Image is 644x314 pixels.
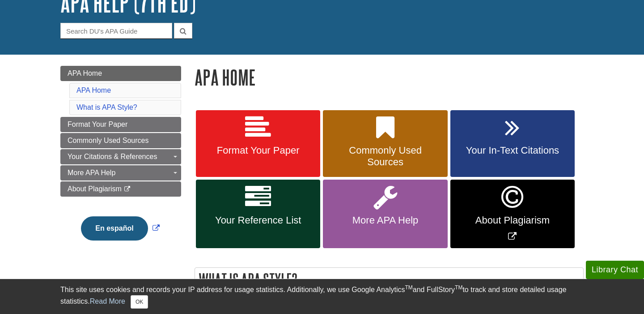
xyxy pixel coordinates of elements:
[323,110,447,177] a: Commonly Used Sources
[60,284,584,309] div: This site uses cookies and records your IP address for usage statistics. Additionally, we use Goo...
[68,185,122,193] span: About Plagiarism
[76,103,137,111] a: What is APA Style?
[455,284,462,291] sup: TM
[60,23,172,39] input: Search DU's APA Guide
[60,66,181,81] a: APA Home
[131,295,148,309] button: Close
[68,169,115,176] span: More APA Help
[68,153,157,160] span: Your Citations & References
[450,110,575,177] a: Your In-Text Citations
[330,215,441,226] span: More APA Help
[90,297,125,305] a: Read More
[203,215,314,226] span: Your Reference List
[586,261,644,279] button: Library Chat
[195,66,584,89] h1: APA Home
[60,165,181,181] a: More APA Help
[68,120,127,128] span: Format Your Paper
[323,180,447,248] a: More APA Help
[457,215,568,226] span: About Plagiarism
[123,186,131,192] i: This link opens in a new window
[195,268,583,292] h2: What is APA Style?
[81,216,148,241] button: En español
[68,69,102,77] span: APA Home
[60,181,181,197] a: About Plagiarism
[60,66,181,256] div: Guide Page Menu
[330,145,441,168] span: Commonly Used Sources
[457,145,568,156] span: Your In-Text Citations
[79,224,161,232] a: Link opens in new window
[68,137,148,144] span: Commonly Used Sources
[196,180,320,248] a: Your Reference List
[76,86,111,94] a: APA Home
[60,149,181,164] a: Your Citations & References
[405,284,412,291] sup: TM
[203,145,314,156] span: Format Your Paper
[60,117,181,132] a: Format Your Paper
[196,110,320,177] a: Format Your Paper
[450,180,575,248] a: Link opens in new window
[60,133,181,148] a: Commonly Used Sources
